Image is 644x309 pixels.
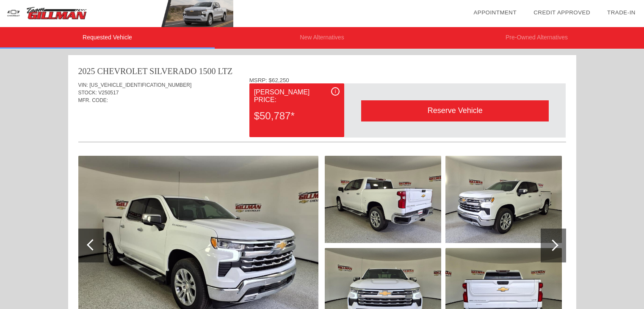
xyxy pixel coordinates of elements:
li: New Alternatives [215,27,429,49]
a: Appointment [473,9,517,16]
span: i [335,88,336,94]
div: Quoted on [DATE] 9:27:42 AM [78,117,566,130]
div: Reserve Vehicle [361,100,549,121]
span: V250517 [98,90,119,96]
li: Pre-Owned Alternatives [429,27,644,49]
div: 2025 CHEVROLET SILVERADO 1500 [78,65,216,77]
a: Trade-In [607,9,636,16]
span: VIN: [78,82,88,88]
a: Credit Approved [533,9,590,16]
div: $50,787* [254,105,340,127]
div: MSRP: $62,250 [249,77,566,83]
div: [PERSON_NAME] Price: [254,87,340,105]
div: LTZ [218,65,233,77]
img: 9ee337350d86c0f5649a575f55716949.jpg [325,156,441,243]
span: STOCK: [78,90,97,96]
span: [US_VEHICLE_IDENTIFICATION_NUMBER] [89,82,191,88]
img: ac83d2334a2d2b6bb1a952527977ff44.jpg [445,156,562,243]
span: MFR. CODE: [78,97,108,103]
